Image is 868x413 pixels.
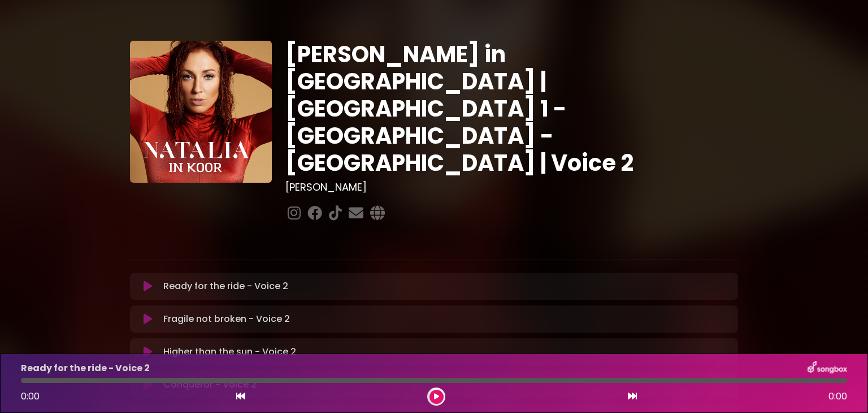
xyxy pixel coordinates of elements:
[163,345,296,359] p: Higher than the sun - Voice 2
[808,361,847,376] img: songbox-logo-white.png
[163,312,290,326] p: Fragile not broken - Voice 2
[21,362,150,375] p: Ready for the ride - Voice 2
[285,181,738,193] h3: [PERSON_NAME]
[285,41,738,177] h1: [PERSON_NAME] in [GEOGRAPHIC_DATA] | [GEOGRAPHIC_DATA] 1 - [GEOGRAPHIC_DATA] - [GEOGRAPHIC_DATA] ...
[828,390,847,403] span: 0:00
[130,41,272,183] img: YTVS25JmS9CLUqXqkEhs
[21,390,40,403] span: 0:00
[163,279,288,293] p: Ready for the ride - Voice 2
